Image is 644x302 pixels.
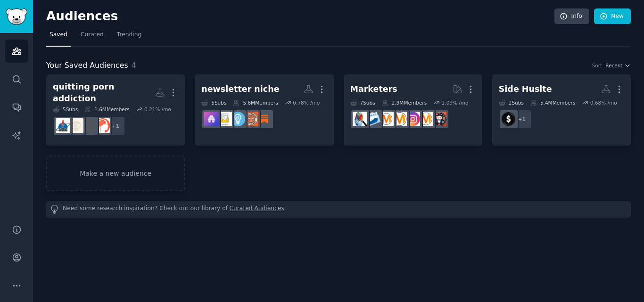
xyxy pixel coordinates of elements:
[432,112,446,126] img: socialmedia
[594,8,631,24] a: New
[132,61,136,70] span: 4
[84,106,129,113] div: 1.6M Members
[590,99,617,106] div: 0.68 % /mo
[46,74,185,146] a: quitting porn addiction5Subs1.6MMembers0.21% /mo+1PornAddictionCoachQuitPornquittingpornaddiction...
[293,99,320,106] div: 0.78 % /mo
[117,31,141,39] span: Trending
[56,118,70,133] img: NoFap
[82,118,97,133] img: QuitPorn
[69,118,83,133] img: quittingpornaddiction
[53,81,155,104] div: quitting porn addiction
[366,112,380,126] img: Emailmarketing
[605,62,622,69] span: Recent
[50,31,67,39] span: Saved
[350,83,397,95] div: Marketers
[244,112,258,126] img: EntrepreneurRideAlong
[144,106,171,113] div: 0.21 % /mo
[46,155,185,191] a: Make a new audience
[195,74,333,146] a: newsletter niche5Subs5.6MMembers0.78% /moSubstackEntrepreneurRideAlongEntrepreneurNewslettersbeehiiv
[201,99,226,106] div: 5 Sub s
[77,27,107,47] a: Curated
[6,8,27,25] img: GummySearch logo
[501,112,516,126] img: sidehustle
[230,204,284,214] a: Curated Audiences
[46,201,631,218] div: Need some research inspiration? Check out our library of
[81,31,104,39] span: Curated
[419,112,433,126] img: advertising
[492,74,631,146] a: Side Huslte2Subs5.4MMembers0.68% /mo+1sidehustle
[217,112,232,126] img: Newsletters
[46,60,128,72] span: Your Saved Audiences
[201,83,279,95] div: newsletter niche
[46,9,554,24] h2: Audiences
[95,118,110,133] img: PornAddictionCoach
[392,112,407,126] img: content_marketing
[530,99,575,106] div: 5.4M Members
[379,112,394,126] img: AskMarketing
[344,74,482,146] a: Marketers7Subs2.9MMembers1.09% /mosocialmediaadvertisingInstagramMarketingcontent_marketingAskMar...
[442,99,469,106] div: 1.09 % /mo
[233,99,278,106] div: 5.6M Members
[592,62,603,69] div: Sort
[382,99,427,106] div: 2.9M Members
[106,116,125,136] div: + 1
[512,109,532,129] div: + 1
[499,83,552,95] div: Side Huslte
[231,112,245,126] img: Entrepreneur
[405,112,420,126] img: InstagramMarketing
[53,106,78,113] div: 5 Sub s
[499,99,524,106] div: 2 Sub s
[257,112,272,126] img: Substack
[204,112,219,126] img: beehiiv
[46,27,71,47] a: Saved
[554,8,589,24] a: Info
[350,99,375,106] div: 7 Sub s
[353,112,367,126] img: MarketingResearch
[114,27,145,47] a: Trending
[605,62,631,69] button: Recent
